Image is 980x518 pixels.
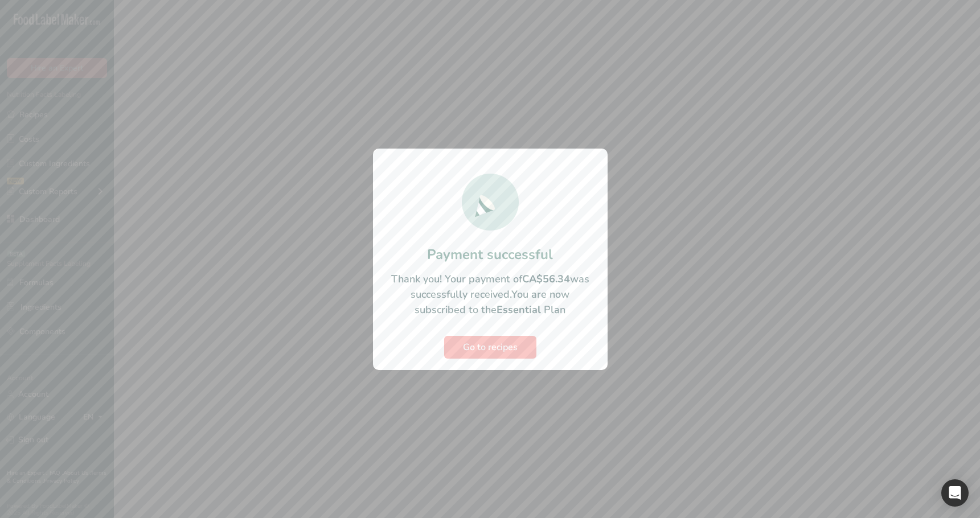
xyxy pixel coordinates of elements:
[522,272,570,286] b: CA$56.34
[463,340,518,354] span: Go to recipes
[384,244,596,265] h1: Payment successful
[384,272,596,318] p: Thank you! Your payment of was successfully received.
[941,479,969,507] div: Open Intercom Messenger
[462,174,519,231] img: Successful Payment
[444,336,536,359] button: Go to recipes
[497,303,541,316] b: Essential
[415,287,569,316] span: You are now subscribed to the Plan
